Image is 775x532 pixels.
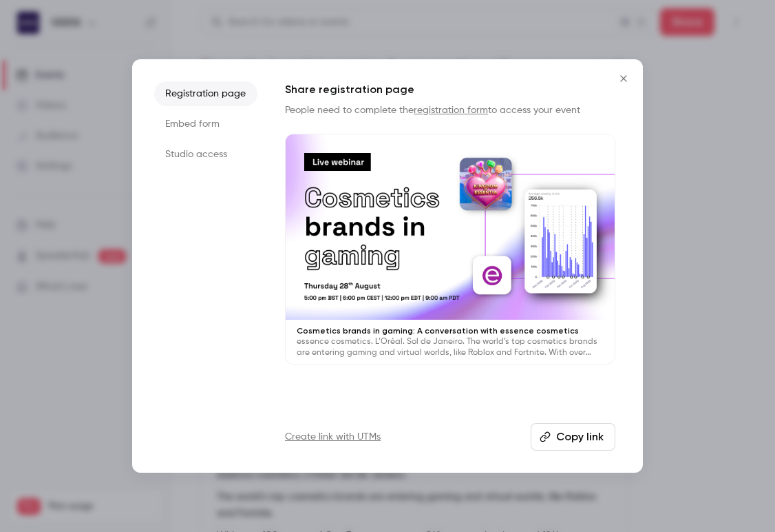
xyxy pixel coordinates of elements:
[285,103,615,117] p: People need to complete the to access your event
[154,112,257,136] li: Embed form
[285,430,381,444] a: Create link with UTMs
[531,423,615,451] button: Copy link
[297,325,604,336] p: Cosmetics brands in gaming: A conversation with essence cosmetics
[154,142,257,167] li: Studio access
[414,105,488,115] a: registration form
[285,81,615,98] h1: Share registration page
[610,65,637,92] button: Close
[285,134,615,365] a: Cosmetics brands in gaming: A conversation with essence cosmeticsessence cosmetics. L’Oréal. Sol ...
[297,336,604,358] p: essence cosmetics. L’Oréal. Sol de Janeiro. The world’s top cosmetics brands are entering gaming ...
[154,81,257,106] li: Registration page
